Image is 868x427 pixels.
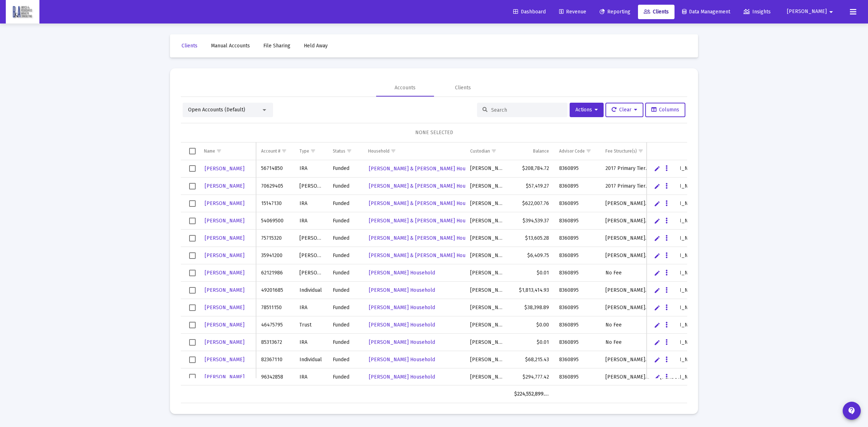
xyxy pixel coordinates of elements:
td: $38,398.89 [509,299,554,316]
a: [PERSON_NAME] Household [368,354,436,365]
span: [PERSON_NAME] Household [369,270,435,276]
td: 8360895 [554,368,600,386]
a: [PERSON_NAME] [204,268,245,278]
div: Funded [333,183,358,190]
div: Balance [533,148,549,154]
td: Column Type [294,142,328,160]
td: $294,777.42 [509,368,554,386]
span: Actions [575,107,598,113]
a: [PERSON_NAME] [204,198,245,209]
td: No Fee [600,264,655,282]
div: Status [333,148,345,154]
a: [PERSON_NAME] [204,372,245,382]
div: Funded [333,321,358,329]
td: 8360895 [554,178,600,195]
td: IRA [294,212,328,230]
span: [PERSON_NAME] [205,322,244,328]
div: Select all [189,148,196,154]
span: Show filter options for column 'Type' [310,148,316,154]
a: [PERSON_NAME] [204,215,245,226]
a: Edit [654,218,660,224]
td: [PERSON_NAME] [465,195,509,212]
td: 8360895 [554,282,600,299]
a: [PERSON_NAME] & [PERSON_NAME] Household [368,250,482,261]
a: [PERSON_NAME] & [PERSON_NAME] Household [368,163,482,174]
a: File Sharing [258,39,296,53]
a: Edit [654,165,660,172]
span: [PERSON_NAME] [205,339,244,345]
a: [PERSON_NAME] [204,250,245,261]
td: Column Advisor Code [554,142,600,160]
span: [PERSON_NAME] [205,287,244,293]
div: Funded [333,165,358,172]
td: 8360895 [554,247,600,264]
div: Funded [333,252,358,259]
span: [PERSON_NAME] Household [369,356,435,363]
td: 56714850 [256,160,294,178]
span: Columns [651,107,679,113]
td: 8360895 [554,195,600,212]
td: $0.00 [509,316,554,334]
div: Select row [189,304,196,311]
div: Funded [333,235,358,242]
span: Clients [182,43,197,49]
a: Clients [176,39,203,53]
a: Held Away [298,39,333,53]
td: [PERSON_NAME] Legacy [600,368,655,386]
td: 8360895 [554,264,600,282]
div: Select row [189,374,196,380]
td: 75715320 [256,230,294,247]
a: Edit [654,304,660,311]
div: Custodian [470,148,490,154]
div: NONE SELECTED [187,129,681,136]
a: Edit [654,200,660,207]
td: 62121986 [256,264,294,282]
td: Column Account # [256,142,294,160]
td: 85313672 [256,334,294,351]
a: [PERSON_NAME] [204,337,245,347]
a: [PERSON_NAME] Household [368,320,436,330]
a: Data Management [676,5,736,19]
td: Column Balance [509,142,554,160]
a: [PERSON_NAME] Household [368,302,436,313]
td: 8360895 [554,212,600,230]
span: Reporting [600,9,630,15]
td: IRA [294,160,328,178]
a: [PERSON_NAME] Household [368,337,436,347]
td: [PERSON_NAME] [465,282,509,299]
td: IRA [294,195,328,212]
span: [PERSON_NAME] Household [369,374,435,380]
td: [PERSON_NAME] [465,316,509,334]
td: $622,007.76 [509,195,554,212]
a: Edit [654,339,660,346]
td: 96342858 [256,368,294,386]
div: Select row [189,339,196,346]
span: [PERSON_NAME] & [PERSON_NAME] Household [369,183,481,189]
td: IRA [294,299,328,316]
td: 49201685 [256,282,294,299]
span: [PERSON_NAME] [205,270,244,276]
td: [PERSON_NAME] [465,212,509,230]
a: [PERSON_NAME] & [PERSON_NAME] Household [368,233,482,243]
a: Edit [654,322,660,328]
td: 8360895 [554,334,600,351]
div: Select row [189,165,196,172]
td: Individual [294,282,328,299]
td: 8360895 [554,316,600,334]
div: Fee Structure(s) [605,148,637,154]
td: [PERSON_NAME] Legacy [600,299,655,316]
td: 46475795 [256,316,294,334]
div: Select row [189,270,196,276]
td: $1,813,414.93 [509,282,554,299]
a: Edit [654,183,660,189]
a: [PERSON_NAME] [204,181,245,191]
td: [PERSON_NAME] [294,230,328,247]
td: [PERSON_NAME] [465,299,509,316]
div: Advisor Code [559,148,585,154]
span: Revenue [559,9,586,15]
div: Select row [189,287,196,294]
a: [PERSON_NAME] Household [368,285,436,295]
a: Reporting [594,5,636,19]
td: [PERSON_NAME] [294,178,328,195]
span: Show filter options for column 'Advisor Code' [586,148,591,154]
